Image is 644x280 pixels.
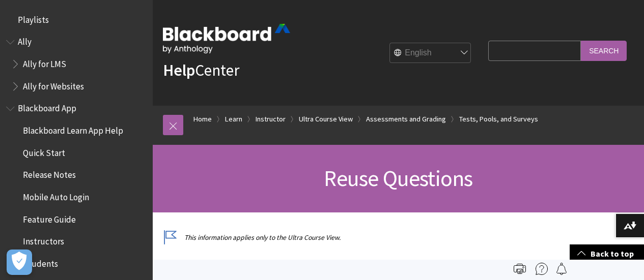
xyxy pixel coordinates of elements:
[23,211,76,225] span: Feature Guide
[225,113,242,126] a: Learn
[163,60,239,80] a: HelpCenter
[256,113,286,126] a: Instructor
[536,263,548,275] img: More help
[299,113,353,126] a: Ultra Course View
[23,255,58,269] span: Students
[23,55,66,69] span: Ally for LMS
[23,144,65,158] span: Quick Start
[6,34,147,95] nav: Book outline for Anthology Ally Help
[7,250,32,275] button: Open Preferences
[366,113,446,126] a: Assessments and Grading
[18,11,49,25] span: Playlists
[193,113,212,126] a: Home
[555,263,568,275] img: Follow this page
[324,164,472,192] span: Reuse Questions
[581,41,627,60] input: Search
[23,167,76,180] span: Release Notes
[23,189,89,202] span: Mobile Auto Login
[163,233,483,242] p: This information applies only to the Ultra Course View.
[390,43,471,64] select: Site Language Selector
[23,122,123,136] span: Blackboard Learn App Help
[23,78,84,91] span: Ally for Websites
[570,244,644,263] a: Back to top
[18,34,32,47] span: Ally
[18,100,76,114] span: Blackboard App
[459,113,538,126] a: Tests, Pools, and Surveys
[514,263,526,275] img: Print
[163,24,290,53] img: Blackboard by Anthology
[163,60,195,80] strong: Help
[6,11,147,28] nav: Book outline for Playlists
[23,233,64,247] span: Instructors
